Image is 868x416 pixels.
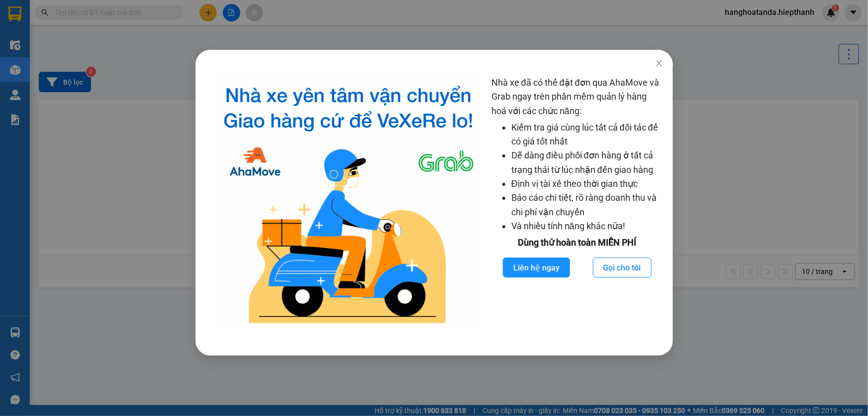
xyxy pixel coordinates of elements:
button: Liên hệ ngay [502,258,570,277]
span: Liên hệ ngay [513,262,559,274]
li: Báo cáo chi tiết, rõ ràng doanh thu và chi phí vận chuyển [511,191,663,219]
img: logo [213,76,483,331]
button: Close [645,50,673,78]
li: Dễ dàng điều phối đơn hàng ở tất cả trạng thái từ lúc nhận đến giao hàng [511,148,663,177]
div: Dùng thử hoàn toàn MIỄN PHÍ [491,236,663,250]
li: Và nhiều tính năng khác nữa! [511,219,663,233]
div: Nhà xe đã có thể đặt đơn qua AhaMove và Grab ngay trên phần mềm quản lý hàng hoá với các chức năng: [491,76,663,331]
span: Gọi cho tôi [603,262,641,274]
button: Gọi cho tôi [592,258,651,277]
li: Kiểm tra giá cùng lúc tất cả đối tác để có giá tốt nhất [511,121,663,149]
li: Định vị tài xế theo thời gian thực [511,177,663,191]
span: close [655,59,663,67]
